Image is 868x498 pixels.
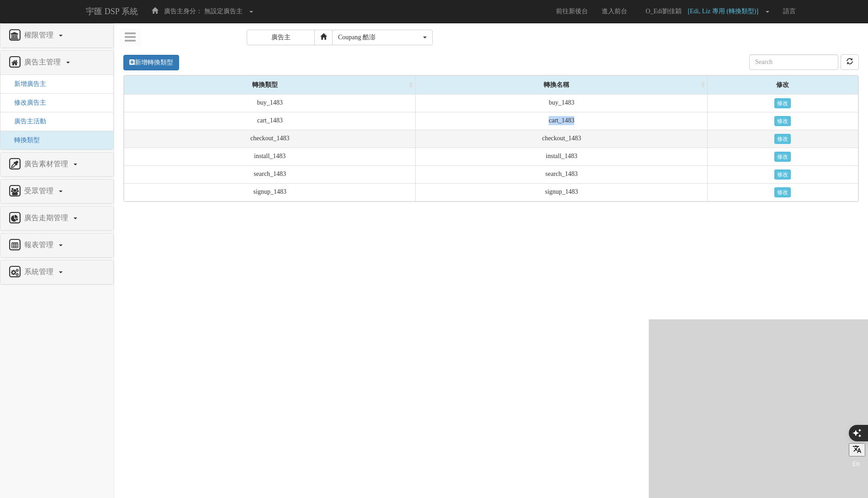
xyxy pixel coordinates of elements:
a: 修改 [774,170,791,180]
a: 受眾管理 [7,184,106,199]
td: checkout_1483 [416,130,707,148]
td: search_1483 [124,165,416,183]
td: signup_1483 [416,183,707,201]
span: 廣告走期管理 [22,214,73,222]
span: [Edi, Liz 專用 (轉換類型)] [688,8,763,15]
div: Coupang 酷澎 [338,33,421,42]
span: 廣告素材管理 [22,160,73,168]
div: 轉換名稱 [416,76,707,94]
button: refresh [841,54,859,70]
span: 權限管理 [22,31,58,39]
td: checkout_1483 [124,130,416,148]
a: 報表管理 [7,238,106,253]
input: Search [749,54,838,70]
div: 轉換類型 [124,76,415,94]
span: 廣告主管理 [22,58,65,66]
a: 修改 [774,116,791,126]
a: 修改廣告主 [7,99,46,106]
div: 修改 [708,76,858,94]
a: 修改 [774,187,791,197]
a: 廣告主管理 [7,55,106,70]
span: 廣告主身分： [164,8,202,15]
a: 修改 [774,134,791,144]
span: O_Edi劉佳穎 [641,8,686,15]
a: 廣告素材管理 [7,157,106,172]
span: 報表管理 [22,241,58,249]
td: cart_1483 [124,112,416,130]
a: 廣告主活動 [7,118,46,125]
a: 新增廣告主 [7,80,46,87]
a: 新增轉換類型 [123,55,179,70]
a: 權限管理 [7,28,106,43]
a: 系統管理 [7,265,106,280]
td: buy_1483 [416,94,707,112]
td: signup_1483 [124,183,416,201]
td: buy_1483 [124,94,416,112]
a: 轉換類型 [7,137,40,143]
button: Coupang 酷澎 [332,30,433,45]
span: 無設定廣告主 [204,8,243,15]
a: 廣告走期管理 [7,211,106,226]
td: search_1483 [416,165,707,183]
span: 系統管理 [22,268,58,275]
td: install_1483 [124,148,416,165]
a: 修改 [774,98,791,108]
a: 修改 [774,152,791,162]
td: cart_1483 [416,112,707,130]
span: 受眾管理 [22,187,58,195]
td: install_1483 [416,148,707,165]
